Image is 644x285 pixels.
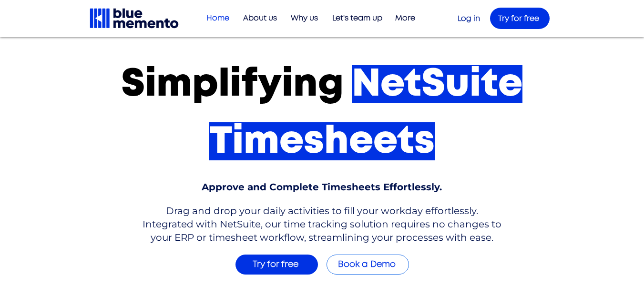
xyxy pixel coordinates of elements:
[338,260,396,269] span: Book a Demo
[235,255,318,275] a: Try for free
[490,8,550,29] a: Try for free
[498,15,539,22] span: Try for free
[286,10,323,26] p: Why us
[323,10,387,26] a: Let's team up
[253,260,298,269] span: Try for free
[198,10,420,26] nav: Site
[390,10,420,26] p: More
[143,205,501,243] span: Drag and drop your daily activities to fill your workday effortlessly. Integrated with NetSuite, ...
[89,7,180,29] img: Blue Memento black logo
[327,255,409,275] a: Book a Demo
[458,15,480,22] a: Log in
[234,10,282,26] a: About us
[202,10,234,26] p: Home
[282,10,323,26] a: Why us
[202,181,442,193] span: Approve and Complete Timesheets Effortlessly.
[327,10,387,26] p: Let's team up
[238,10,282,26] p: About us
[198,10,234,26] a: Home
[121,65,344,103] span: Simplifying
[209,65,523,160] span: NetSuite Timesheets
